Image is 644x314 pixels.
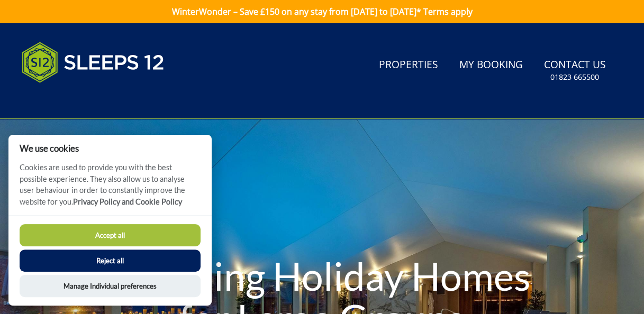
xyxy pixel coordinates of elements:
[22,36,165,89] img: Sleeps 12
[16,95,128,104] iframe: Customer reviews powered by Trustpilot
[20,275,201,297] button: Manage Individual preferences
[550,72,599,82] small: 01823 665500
[8,143,212,153] h2: We use cookies
[20,250,201,272] button: Reject all
[73,197,182,206] a: Privacy Policy and Cookie Policy
[540,53,610,88] a: Contact Us01823 665500
[375,53,442,77] a: Properties
[455,53,527,77] a: My Booking
[20,224,201,246] button: Accept all
[8,162,212,215] p: Cookies are used to provide you with the best possible experience. They also allow us to analyse ...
